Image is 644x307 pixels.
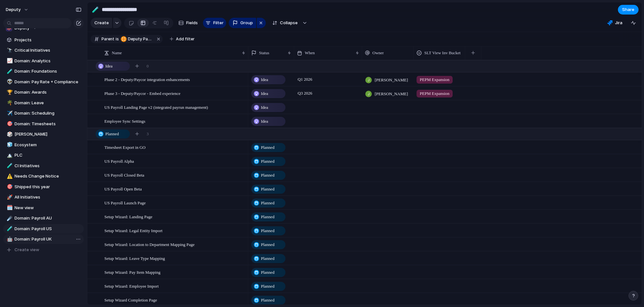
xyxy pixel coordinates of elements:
div: 🚀 [7,194,11,201]
span: Domain: Payroll US [14,226,82,232]
div: 🧊 [7,141,11,148]
div: 🏔️PLC [3,150,84,160]
span: US Payroll Open Beta [104,185,142,192]
div: 🌴Domain: Leave [3,98,84,108]
button: ☄️ [6,215,12,221]
div: 👽Domain: Pay Rate + Compliance [3,77,84,87]
span: Planned [261,283,274,290]
button: Group [229,18,256,28]
button: Add filter [166,35,198,44]
span: Group [240,20,253,26]
a: Projects [3,35,84,45]
span: Domain: Leave [14,100,82,106]
span: Setup Wizard Completion Page [104,296,157,303]
a: 🗓️New view [3,203,84,213]
span: Create view [14,247,39,253]
button: Deputy Payroll - US [120,36,154,43]
span: Planned [261,144,274,151]
span: Setup Wizard: Employee Import [104,282,159,290]
span: Setup Wizard: Leave Type Mapping [104,254,165,262]
span: Timesheet Export in GO [104,143,146,151]
span: PLC [14,152,82,159]
a: 🧊Ecosystem [3,140,84,150]
div: ✈️ [7,110,11,117]
span: Critical Initiatives [14,47,82,54]
span: Idea [261,90,268,97]
a: 🎯Shipped this year [3,182,84,192]
div: ⚠️Needs Change Notice [3,171,84,181]
div: 🏔️ [7,152,11,159]
span: PEPM Expansion [420,90,449,97]
span: Setup Wizard: Legal Entity Import [104,227,162,234]
span: Planned [261,297,274,303]
div: ⚠️ [7,173,11,180]
button: Share [618,5,639,15]
div: 🧪 [7,162,11,169]
button: ⚠️ [6,173,12,179]
span: Idea [261,77,268,83]
span: Planned [261,200,274,206]
span: Create [94,20,109,26]
button: 🧪 [6,226,12,232]
span: Planned [261,214,274,220]
span: Name [112,50,122,56]
span: CI Initiatives [14,163,82,169]
div: 🌴 [7,99,11,107]
span: Setup Wizard: Landing Page [104,213,152,220]
span: Employee Sync Settings [104,117,145,125]
span: Filter [213,20,224,26]
span: Jira [615,20,622,26]
span: Domain: Pay Rate + Compliance [14,79,82,85]
span: Q3 2026 [296,89,314,97]
div: 🗓️ [7,204,11,211]
span: Planned [261,158,274,165]
span: Phase 3 - Deputy/Paycor - Embed experience [104,89,180,97]
span: Idea [261,118,268,125]
span: Fields [186,20,198,26]
span: Setup Wizard: Location to Department Mapping Page [104,240,195,248]
span: Setup Wizard: Pay Item Mapping [104,268,160,276]
button: 📈 [6,58,12,64]
div: 🧪Domain: Foundations [3,67,84,76]
span: 0 [147,63,149,69]
button: 🧪 [90,5,101,15]
div: 🧪 [92,5,99,14]
span: Collapse [280,20,298,26]
span: Domain: Foundations [14,68,82,75]
div: 🎯 [7,120,11,128]
div: ✈️Domain: Scheduling [3,108,84,118]
span: PEPM Expansion [420,77,449,83]
a: 🎲[PERSON_NAME] [3,129,84,139]
div: 🏆 [7,89,11,96]
button: Create [91,18,112,28]
div: 🤖 [7,236,11,243]
span: [PERSON_NAME] [14,131,82,138]
span: All Initiatives [14,194,82,200]
button: deputy [3,5,32,15]
button: 🤖 [6,236,12,242]
div: 📈 [7,57,11,65]
span: deputy [6,6,21,13]
button: 🧪 [6,68,12,75]
span: Planned [261,228,274,234]
button: 🎲 [6,131,12,138]
span: Planned [261,186,274,192]
a: 🎯Domain: Timesheets [3,119,84,129]
span: US Payroll Landing Page v2 (integrated payrun management) [104,103,208,111]
a: 🏆Domain: Awards [3,87,84,97]
div: 👽 [7,78,11,86]
div: 🧪 [7,225,11,232]
span: Shipped this year [14,184,82,190]
button: Create view [3,245,84,255]
a: 📈Domain: Analytics [3,56,84,66]
div: 🧪CI Initiatives [3,161,84,171]
a: 🤖Domain: Payroll UK [3,234,84,244]
span: Planned [261,241,274,248]
span: Share [622,6,634,13]
span: Domain: Analytics [14,58,82,64]
button: 🚀 [6,194,12,200]
a: 🧪Domain: Payroll US [3,224,84,234]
